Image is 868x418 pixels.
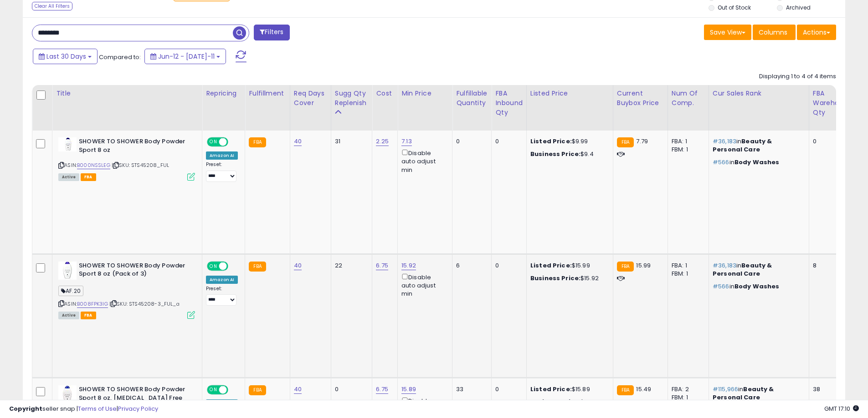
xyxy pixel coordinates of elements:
[713,262,802,278] p: in
[58,385,77,403] img: 41dSyV5aHpL._SL40_.jpg
[58,312,79,319] span: All listings currently available for purchase on Amazon
[81,173,96,181] span: FBA
[713,385,738,393] span: #115,966
[109,300,180,307] span: | SKU: STS45208-3_FUL_a
[206,399,238,408] div: Amazon AI
[713,158,802,166] p: in
[530,262,606,270] div: $15.99
[797,25,836,40] button: Actions
[206,276,238,284] div: Amazon AI
[335,262,365,270] div: 22
[672,262,702,270] div: FBA: 1
[617,262,634,272] small: FBA
[530,274,580,282] b: Business Price:
[335,137,365,146] div: 31
[672,146,702,154] div: FBM: 1
[294,137,302,146] a: 40
[713,89,805,98] div: Cur Sales Rank
[401,137,412,146] a: 7.13
[294,261,302,270] a: 40
[206,89,241,98] div: Repricing
[58,137,77,151] img: 31zh+eKgp7L._SL40_.jpg
[401,261,416,270] a: 15.92
[713,137,736,146] span: #36,183
[227,138,241,146] span: OFF
[718,4,751,11] label: Out of Stock
[58,262,195,318] div: ASIN:
[335,89,369,108] div: Sugg Qty Replenish
[33,49,98,64] button: Last 30 Days
[144,49,226,64] button: Jun-12 - [DATE]-11
[530,150,580,158] b: Business Price:
[672,270,702,278] div: FBM: 1
[759,72,836,81] div: Displaying 1 to 4 of 4 items
[530,150,606,158] div: $9.4
[331,85,372,131] th: Please note that this number is a calculation based on your required days of coverage and your ve...
[495,137,519,146] div: 0
[158,52,215,61] span: Jun-12 - [DATE]-11
[617,385,634,395] small: FBA
[58,262,77,280] img: 31dhESsZD8L._SL40_.jpg
[636,385,651,393] span: 15.49
[813,89,851,117] div: FBA Warehouse Qty
[813,262,847,270] div: 8
[9,405,158,413] div: seller snap | |
[713,385,774,402] span: Beauty & Personal Care
[112,161,169,169] span: | SKU: STS45208_FUL
[32,2,72,10] div: Clear All Filters
[376,137,389,146] a: 2.25
[753,25,796,40] button: Columns
[294,89,327,108] div: Req Days Cover
[672,393,702,402] div: FBM: 1
[636,261,651,270] span: 15.99
[530,89,609,98] div: Listed Price
[58,173,79,181] span: All listings currently available for purchase on Amazon
[227,386,241,394] span: OFF
[759,28,787,37] span: Columns
[376,385,388,394] a: 6.75
[58,137,195,180] div: ASIN:
[206,286,238,306] div: Preset:
[227,262,241,270] span: OFF
[530,385,572,393] b: Listed Price:
[713,137,802,154] p: in
[713,261,772,278] span: Beauty & Personal Care
[208,138,219,146] span: ON
[78,404,117,413] a: Terms of Use
[9,404,42,413] strong: Copyright
[46,52,86,61] span: Last 30 Days
[672,385,702,393] div: FBA: 2
[401,148,445,174] div: Disable auto adjust min
[713,137,772,154] span: Beauty & Personal Care
[81,312,96,319] span: FBA
[530,261,572,270] b: Listed Price:
[617,89,664,108] div: Current Buybox Price
[713,261,736,270] span: #36,183
[813,385,847,393] div: 38
[79,385,190,413] b: SHOWER TO SHOWER Body Powder Sport 8 oz, [MEDICAL_DATA] Free (Pack of 3)
[208,262,219,270] span: ON
[704,25,751,40] button: Save View
[713,282,729,291] span: #566
[713,385,802,402] p: in
[77,161,110,169] a: B000NSSLEG
[401,89,448,98] div: Min Price
[495,89,523,117] div: FBA inbound Qty
[713,282,802,291] p: in
[56,89,198,98] div: Title
[456,262,484,270] div: 6
[294,385,302,394] a: 40
[401,385,416,394] a: 15.89
[401,272,445,298] div: Disable auto adjust min
[249,89,286,98] div: Fulfillment
[79,262,190,281] b: SHOWER TO SHOWER Body Powder Sport 8 oz (Pack of 3)
[734,282,780,291] span: Body Washes
[99,53,141,61] span: Compared to:
[206,151,238,160] div: Amazon AI
[79,137,190,156] b: SHOWER TO SHOWER Body Powder Sport 8 oz
[206,161,238,182] div: Preset:
[636,137,648,146] span: 7.79
[495,385,519,393] div: 0
[249,385,266,395] small: FBA
[118,404,158,413] a: Privacy Policy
